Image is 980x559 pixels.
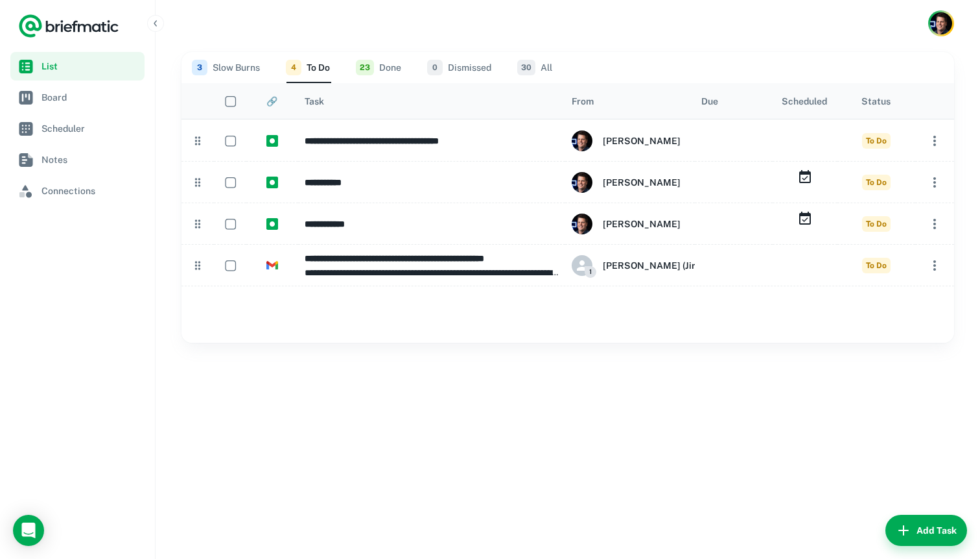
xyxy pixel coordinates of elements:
a: Logo [18,13,119,39]
div: Ross Howard [572,130,681,151]
img: https://app.briefmatic.com/assets/integrations/gmail.png [266,260,278,271]
button: All [517,52,552,83]
span: To Do [862,258,891,273]
h6: [PERSON_NAME] (Jira) [603,258,704,273]
img: https://app.briefmatic.com/assets/integrations/manual.png [266,177,278,188]
svg: Wednesday, 13 Aug ⋅ 10–10:30am [797,169,813,185]
svg: Wednesday, 13 Aug ⋅ 6–6:30pm [797,211,813,227]
div: Due [701,96,718,106]
img: ACg8ocLTSwdnLId6XXZhHKXZ45DGzAFEnZxo6--FnK847ku38oDiLwQz=s96-c [572,214,592,234]
span: To Do [862,175,891,190]
span: Board [41,90,139,105]
div: Status [861,96,891,106]
span: Notes [41,153,139,167]
span: To Do [862,216,891,232]
img: https://app.briefmatic.com/assets/integrations/manual.png [266,135,278,147]
img: ACg8ocLTSwdnLId6XXZhHKXZ45DGzAFEnZxo6--FnK847ku38oDiLwQz=s96-c [572,172,592,193]
button: To Do [286,52,330,83]
div: Sebastian Barclay-Graham (Jira) [572,255,704,276]
span: To Do [862,133,891,149]
a: Board [10,83,145,112]
img: https://app.briefmatic.com/assets/integrations/manual.png [266,218,278,230]
span: 23 [356,60,374,75]
span: 1 [585,266,596,278]
div: Ross Howard [572,214,681,234]
a: Notes [10,145,145,174]
img: Ross Howard [930,12,952,34]
a: Connections [10,177,145,205]
span: List [41,59,139,73]
h6: [PERSON_NAME] [603,175,681,190]
img: ACg8ocLTSwdnLId6XXZhHKXZ45DGzAFEnZxo6--FnK847ku38oDiLwQz=s96-c [572,130,592,151]
div: From [572,96,594,106]
div: Task [305,96,324,106]
h6: [PERSON_NAME] [603,134,681,148]
span: 0 [427,60,443,75]
button: Done [356,52,401,83]
span: 4 [286,60,301,75]
span: Scheduler [41,121,139,136]
div: Ross Howard [572,172,681,193]
span: Connections [41,184,139,198]
button: Slow Burns [192,52,260,83]
a: List [10,52,145,81]
h6: [PERSON_NAME] [603,217,681,231]
a: Scheduler [10,114,145,143]
div: 🔗 [266,96,277,106]
span: 30 [517,60,535,75]
button: Dismissed [427,52,491,83]
button: Add Task [885,515,967,546]
button: Account button [928,10,954,36]
div: Scheduled [782,96,827,106]
span: 3 [192,60,207,75]
div: Load Chat [13,515,44,546]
